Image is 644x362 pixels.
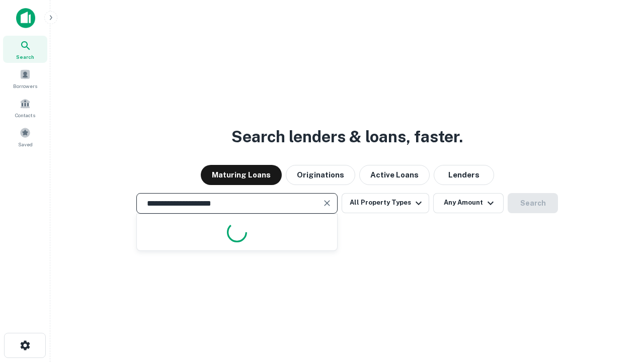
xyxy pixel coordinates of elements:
[594,282,644,330] iframe: Chat Widget
[201,165,282,185] button: Maturing Loans
[286,165,355,185] button: Originations
[16,53,34,61] span: Search
[13,82,37,90] span: Borrowers
[3,94,47,121] a: Contacts
[15,111,35,119] span: Contacts
[320,196,334,210] button: Clear
[3,123,47,150] a: Saved
[3,65,47,92] a: Borrowers
[3,36,47,63] a: Search
[231,125,463,149] h3: Search lenders & loans, faster.
[18,140,33,148] span: Saved
[359,165,430,185] button: Active Loans
[342,193,429,213] button: All Property Types
[433,193,504,213] button: Any Amount
[16,8,35,28] img: capitalize-icon.png
[434,165,494,185] button: Lenders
